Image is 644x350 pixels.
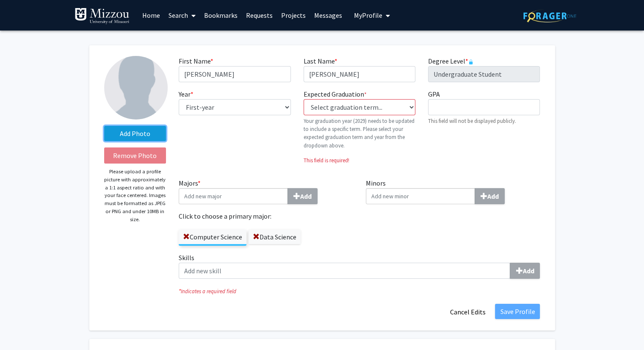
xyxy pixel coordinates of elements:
label: First Name [179,56,213,66]
a: Requests [242,0,277,30]
button: Minors [475,188,505,204]
svg: This information is provided and automatically updated by University of Missouri and is not edita... [468,59,473,64]
i: Indicates a required field [179,287,540,295]
b: Add [300,192,312,200]
p: Please upload a profile picture with approximately a 1:1 aspect ratio and with your face centered... [104,168,166,223]
img: University of Missouri Logo [75,8,130,25]
span: My Profile [354,11,382,19]
label: Computer Science [179,230,246,244]
label: Degree Level [428,56,473,66]
button: Save Profile [495,304,540,319]
label: Expected Graduation [304,89,367,99]
label: Majors [179,178,353,204]
input: SkillsAdd [179,263,510,279]
label: GPA [428,89,440,99]
p: This field is required! [304,156,415,164]
a: Projects [277,0,310,30]
b: Add [487,192,499,200]
a: Search [164,0,200,30]
button: Remove Photo [104,147,166,164]
a: Messages [310,0,346,30]
a: Home [138,0,164,30]
iframe: Chat [6,312,36,344]
button: Majors* [287,188,318,204]
img: Profile Picture [104,56,168,119]
b: Add [522,267,534,275]
label: Click to choose a primary major: [179,211,353,221]
input: MinorsAdd [366,188,475,204]
label: Skills [179,253,540,279]
label: Last Name [304,56,337,66]
label: AddProfile Picture [104,126,166,141]
input: Majors*Add [179,188,288,204]
button: Skills [510,263,540,279]
p: Your graduation year (2029) needs to be updated to include a specific term. Please select your ex... [304,117,415,150]
label: Minors [366,178,540,204]
img: ForagerOne Logo [523,9,576,22]
button: Cancel Edits [444,304,491,320]
label: Year [179,89,193,99]
label: Data Science [249,230,301,244]
a: Bookmarks [200,0,242,30]
small: This field will not be displayed publicly. [428,117,516,124]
